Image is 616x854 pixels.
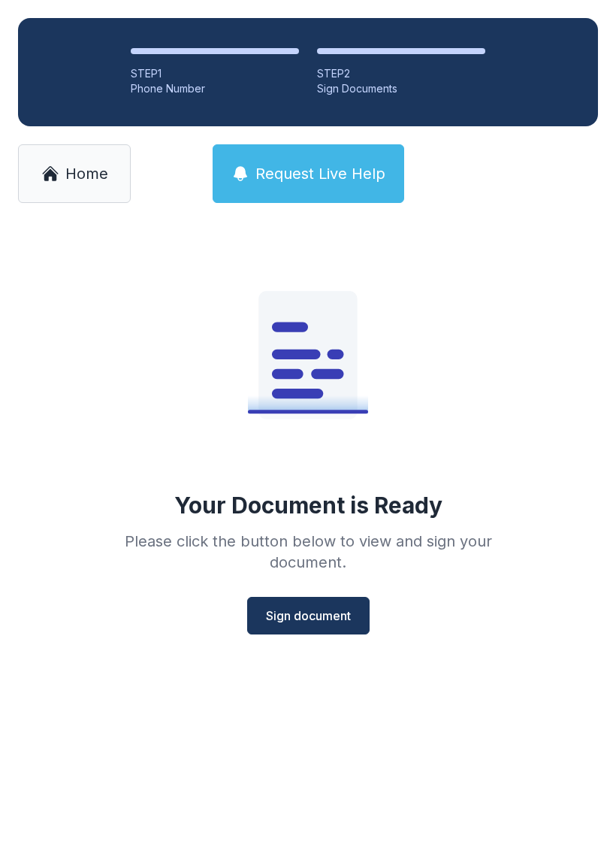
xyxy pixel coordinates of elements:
[255,163,385,184] span: Request Live Help
[317,66,485,81] div: STEP 2
[174,492,442,519] div: Your Document is Ready
[317,81,485,96] div: Sign Documents
[65,163,108,184] span: Home
[131,66,299,81] div: STEP 1
[131,81,299,96] div: Phone Number
[92,531,524,573] div: Please click the button below to view and sign your document.
[266,607,351,625] span: Sign document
